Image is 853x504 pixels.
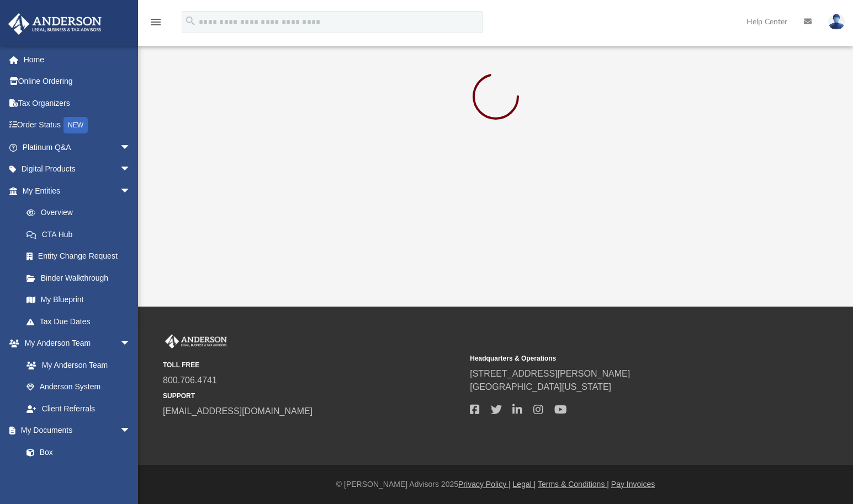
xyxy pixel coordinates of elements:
a: Tax Due Dates [15,310,147,333]
a: Client Referrals [15,398,142,420]
a: Binder Walkthrough [15,267,147,289]
a: My Documentsarrow_drop_down [8,420,142,442]
a: 800.706.4741 [163,376,217,385]
a: [GEOGRAPHIC_DATA][US_STATE] [470,382,611,392]
a: Pay Invoices [611,480,655,489]
a: Overview [15,202,147,224]
span: arrow_drop_down [120,180,142,202]
a: Box [15,441,136,463]
div: © [PERSON_NAME] Advisors 2025 [138,479,853,490]
img: User Pic [828,14,845,30]
img: Anderson Advisors Platinum Portal [5,13,105,35]
i: search [184,15,197,27]
a: Tax Organizers [8,92,147,114]
span: arrow_drop_down [120,333,142,355]
a: Meeting Minutes [15,463,142,485]
a: Legal | [513,480,536,489]
i: menu [149,15,162,29]
span: arrow_drop_down [120,136,142,159]
a: Terms & Conditions | [538,480,609,489]
a: Privacy Policy | [458,480,511,489]
img: Anderson Advisors Platinum Portal [163,334,229,348]
a: Order StatusNEW [8,114,147,137]
a: [EMAIL_ADDRESS][DOMAIN_NAME] [163,406,312,416]
a: Anderson System [15,376,142,398]
small: SUPPORT [163,391,462,401]
a: My Entitiesarrow_drop_down [8,180,147,202]
a: Digital Productsarrow_drop_down [8,158,147,180]
a: [STREET_ADDRESS][PERSON_NAME] [470,369,630,378]
a: Platinum Q&Aarrow_drop_down [8,136,147,158]
a: My Blueprint [15,289,142,311]
small: TOLL FREE [163,360,462,370]
a: Home [8,49,147,71]
a: CTA Hub [15,223,147,245]
small: Headquarters & Operations [470,353,769,363]
a: Online Ordering [8,71,147,93]
a: Entity Change Request [15,245,147,267]
span: arrow_drop_down [120,420,142,442]
div: NEW [63,117,88,133]
a: My Anderson Team [15,354,136,376]
span: arrow_drop_down [120,158,142,181]
a: menu [149,21,162,29]
a: My Anderson Teamarrow_drop_down [8,333,142,355]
